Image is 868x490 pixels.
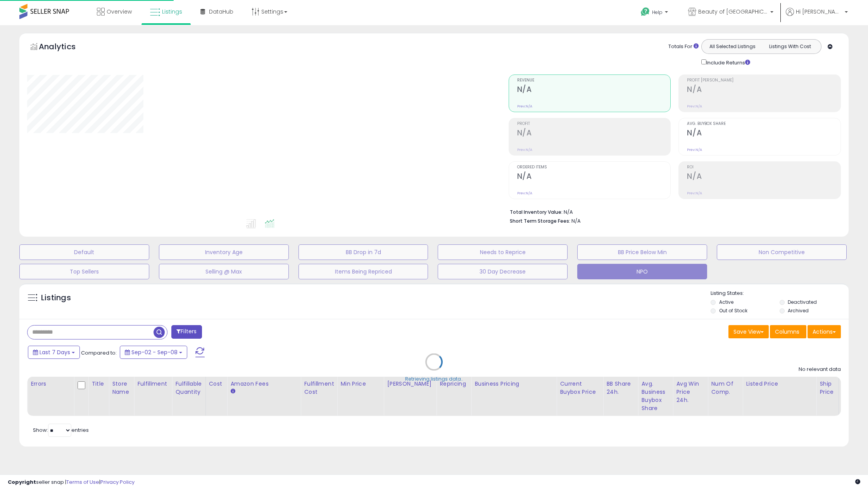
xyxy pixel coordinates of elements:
[517,78,671,83] span: Revenue
[687,78,840,83] span: Profit [PERSON_NAME]
[162,8,182,16] span: Listings
[517,191,532,196] small: Prev: N/A
[796,8,842,16] span: Hi [PERSON_NAME]
[19,244,149,260] button: Default
[635,1,676,25] a: Help
[687,104,702,109] small: Prev: N/A
[438,264,568,279] button: 30 Day Decrease
[717,244,847,260] button: Non Competitive
[517,147,532,152] small: Prev: N/A
[698,8,768,16] span: Beauty of [GEOGRAPHIC_DATA]
[687,128,840,139] h2: N/A
[640,7,650,17] i: Get Help
[299,244,428,260] button: BB Drop in 7d
[39,41,91,54] h5: Analytics
[517,172,671,182] h2: N/A
[517,128,671,139] h2: N/A
[107,8,132,16] span: Overview
[299,264,428,279] button: Items Being Repriced
[209,8,233,16] span: DataHub
[510,218,570,224] b: Short Term Storage Fees:
[159,244,289,260] button: Inventory Age
[517,104,532,109] small: Prev: N/A
[704,42,761,52] button: All Selected Listings
[687,172,840,182] h2: N/A
[687,147,702,152] small: Prev: N/A
[510,209,563,215] b: Total Inventory Value:
[687,122,840,126] span: Avg. Buybox Share
[510,207,835,216] li: N/A
[668,43,699,50] div: Totals For
[695,58,759,67] div: Include Returns
[159,264,289,279] button: Selling @ Max
[517,85,671,95] h2: N/A
[577,264,707,279] button: NPO
[438,244,568,260] button: Needs to Reprice
[687,191,702,196] small: Prev: N/A
[786,8,848,25] a: Hi [PERSON_NAME]
[19,264,149,279] button: Top Sellers
[761,42,819,52] button: Listings With Cost
[687,85,840,95] h2: N/A
[517,122,671,126] span: Profit
[652,9,663,16] span: Help
[405,376,463,383] div: Retrieving listings data..
[517,165,671,170] span: Ordered Items
[577,244,707,260] button: BB Price Below Min
[571,217,581,225] span: N/A
[687,165,840,170] span: ROI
